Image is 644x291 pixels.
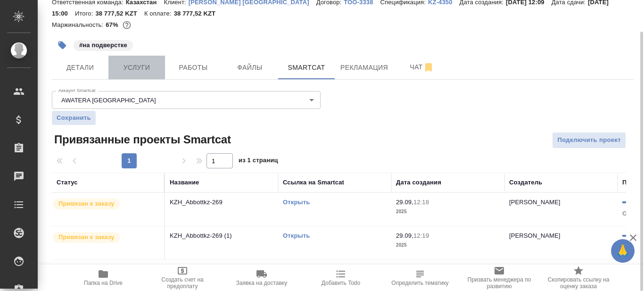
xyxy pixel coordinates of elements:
[396,178,441,187] div: Дата создания
[611,239,635,263] button: 🙏
[236,280,287,286] span: Заявка на доставку
[171,62,216,74] span: Работы
[460,265,539,291] button: Призвать менеджера по развитию
[509,178,542,187] div: Создатель
[283,232,310,239] a: Открыть
[57,113,91,123] span: Сохранить
[144,10,174,17] p: К оплате:
[52,132,231,147] span: Привязанные проекты Smartcat
[58,233,115,242] p: Привязан к заказу
[121,19,133,31] button: 1724.96 RUB;
[396,241,500,250] p: 2025
[84,280,123,286] span: Папка на Drive
[239,155,278,168] span: из 1 страниц
[322,280,360,286] span: Добавить Todo
[52,35,73,56] button: Добавить тэг
[465,276,533,290] span: Призвать менеджера по развитию
[396,199,413,206] p: 29.09,
[557,135,621,146] span: Подключить проект
[396,207,500,216] p: 2025
[106,21,120,28] p: 67%
[413,232,429,239] p: 12:19
[222,265,301,291] button: Заявка на доставку
[170,198,273,207] p: KZH_Abbottkz-269
[52,21,106,28] p: Маржинальность:
[615,241,631,261] span: 🙏
[170,178,199,187] div: Название
[52,91,321,109] div: AWATERA [GEOGRAPHIC_DATA]
[391,280,448,286] span: Определить тематику
[301,265,380,291] button: Добавить Todo
[227,62,272,74] span: Файлы
[283,199,310,206] a: Открыть
[539,265,618,291] button: Скопировать ссылку на оценку заказа
[509,199,561,206] p: [PERSON_NAME]
[174,10,223,17] p: 38 777,52 KZT
[52,111,96,125] button: Сохранить
[509,232,561,239] p: [PERSON_NAME]
[545,276,612,290] span: Скопировать ссылку на оценку заказа
[396,232,413,239] p: 29.09,
[283,178,344,187] div: Ссылка на Smartcat
[57,178,78,187] div: Статус
[413,199,429,206] p: 12:18
[95,10,144,17] p: 38 777,52 KZT
[75,10,95,17] p: Итого:
[58,62,103,74] span: Детали
[114,62,159,74] span: Услуги
[170,231,273,241] p: KZH_Abbottkz-269 (1)
[423,62,434,73] svg: Отписаться
[552,132,626,149] button: Подключить проект
[79,41,127,50] p: #на подверстке
[149,276,216,290] span: Создать счет на предоплату
[58,199,115,208] p: Привязан к заказу
[284,62,329,74] span: Smartcat
[380,265,460,291] button: Определить тематику
[58,96,159,104] button: AWATERA [GEOGRAPHIC_DATA]
[143,265,222,291] button: Создать счет на предоплату
[399,61,445,73] span: Чат
[340,62,388,74] span: Рекламация
[64,265,143,291] button: Папка на Drive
